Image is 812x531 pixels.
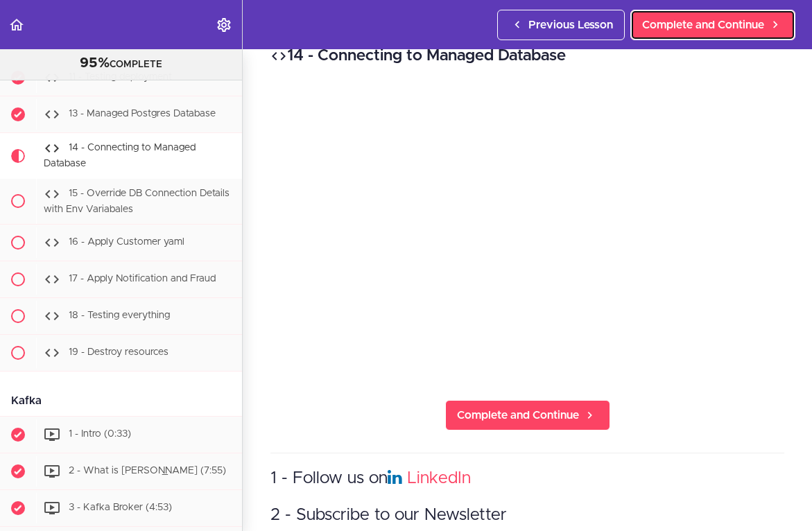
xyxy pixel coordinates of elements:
span: 16 - Apply Customer yaml [69,238,184,247]
span: 1 - Intro (0:33) [69,430,131,439]
span: 17 - Apply Notification and Fraud [69,275,216,284]
div: COMPLETE [17,55,225,73]
a: Previous Lesson [497,10,625,40]
h3: 1 - Follow us on [270,467,784,490]
h2: 14 - Connecting to Managed Database [270,44,784,68]
span: Complete and Continue [642,17,764,33]
span: 13 - Managed Postgres Database [69,109,216,119]
a: LinkedIn [407,470,471,487]
span: 3 - Kafka Broker (4:53) [69,503,172,513]
span: 15 - Override DB Connection Details with Env Variabales [44,189,230,214]
span: Complete and Continue [457,407,579,424]
a: Complete and Continue [630,10,795,40]
span: 95% [80,56,110,70]
span: 18 - Testing everything [69,311,170,321]
span: Previous Lesson [528,17,613,33]
svg: Settings Menu [216,17,232,33]
svg: Back to course curriculum [8,17,25,33]
a: Complete and Continue [445,400,610,430]
span: 2 - What is [PERSON_NAME] (7:55) [69,467,226,476]
span: 19 - Destroy resources [69,348,169,358]
h3: 2 - Subscribe to our Newsletter [270,504,784,527]
span: 14 - Connecting to Managed Database [44,143,196,168]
